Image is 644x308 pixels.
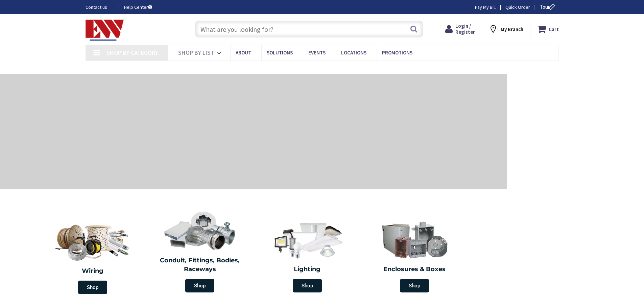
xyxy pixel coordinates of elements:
[78,281,107,294] span: Shop
[308,49,326,56] span: Events
[455,23,475,35] span: Login / Register
[178,49,214,56] span: Shop By List
[293,279,322,292] span: Shop
[86,4,113,10] a: Contact us
[106,49,158,56] span: Shop By Category
[195,21,423,38] input: What are you looking for?
[151,256,249,274] h2: Conduit, Fittings, Bodies, Raceways
[148,208,252,296] a: Conduit, Fittings, Bodies, Raceways Shop
[505,4,530,10] a: Quick Order
[363,216,467,296] a: Enclosures & Boxes Shop
[475,4,496,10] a: Pay My Bill
[341,49,366,56] span: Locations
[382,49,412,56] span: Promotions
[185,279,214,292] span: Shop
[549,23,559,35] strong: Cart
[540,4,557,10] span: Tour
[267,49,293,56] span: Solutions
[445,23,475,35] a: Login / Register
[124,4,152,10] a: Help Center
[39,216,146,298] a: Wiring Shop
[366,265,463,274] h2: Enclosures & Boxes
[259,265,356,274] h2: Lighting
[86,20,124,41] img: Electrical Wholesalers, Inc.
[488,23,523,35] div: My Branch
[501,26,523,32] strong: My Branch
[537,23,559,35] a: Cart
[42,267,143,276] h2: Wiring
[236,49,251,56] span: About
[400,279,429,292] span: Shop
[255,216,359,296] a: Lighting Shop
